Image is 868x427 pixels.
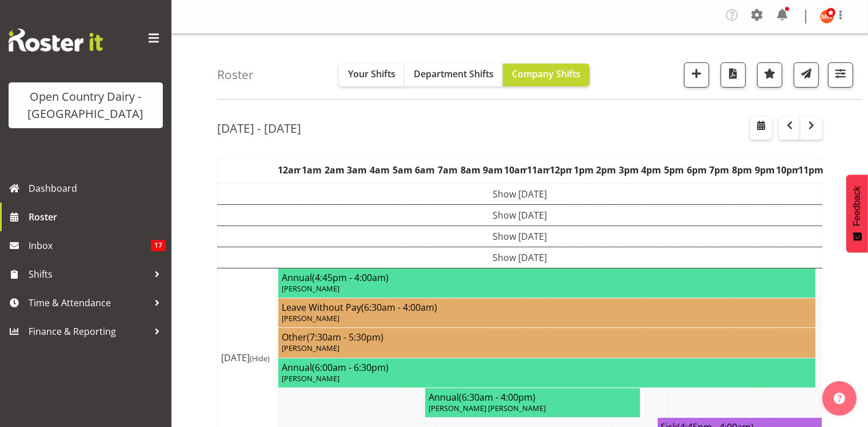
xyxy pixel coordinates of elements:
[323,157,346,184] th: 2am
[459,157,482,184] th: 8am
[282,373,339,383] span: [PERSON_NAME]
[29,323,149,340] span: Finance & Reporting
[346,157,369,184] th: 3am
[663,157,686,184] th: 5pm
[307,331,383,343] span: (7:30am - 5:30pm)
[505,157,527,184] th: 10am
[218,226,822,247] td: Show [DATE]
[29,237,151,254] span: Inbox
[151,240,166,251] span: 17
[218,183,822,205] td: Show [DATE]
[794,62,819,88] button: Send a list of all shifts for the selected filtered period to all rostered employees.
[820,10,834,23] img: milkreception-horotiu8286.jpg
[482,157,505,184] th: 9am
[731,157,754,184] th: 8pm
[503,64,590,86] button: Company Shifts
[282,343,339,353] span: [PERSON_NAME]
[29,208,166,226] span: Roster
[301,157,323,184] th: 1am
[369,157,391,184] th: 4am
[414,68,494,80] span: Department Shifts
[218,205,822,226] td: Show [DATE]
[640,157,663,184] th: 4pm
[361,301,437,314] span: (6:30am - 4:00am)
[282,331,812,343] h4: Other
[278,157,301,184] th: 12am
[750,117,772,140] button: Select a specific date within the roster.
[776,157,799,184] th: 10pm
[799,157,822,184] th: 11pm
[282,272,812,283] h4: Annual
[721,62,746,88] button: Download a PDF of the roster according to the set date range.
[618,157,641,184] th: 3pm
[834,393,845,404] img: help-xxl-2.png
[550,157,573,184] th: 12pm
[572,157,595,184] th: 1pm
[9,29,103,52] img: Rosterit website logo
[405,64,503,86] button: Department Shifts
[29,266,149,283] span: Shifts
[282,362,812,373] h4: Annual
[846,175,868,252] button: Feedback - Show survey
[512,68,581,80] span: Company Shifts
[708,157,731,184] th: 7pm
[686,157,709,184] th: 6pm
[437,157,459,184] th: 7am
[282,313,339,323] span: [PERSON_NAME]
[684,62,709,88] button: Add a new shift
[414,157,437,184] th: 6am
[282,302,812,313] h4: Leave Without Pay
[753,157,776,184] th: 9pm
[312,361,389,374] span: (6:00am - 6:30pm)
[217,121,301,136] h2: [DATE] - [DATE]
[312,271,389,284] span: (4:45pm - 4:00am)
[348,68,395,80] span: Your Shifts
[339,64,405,86] button: Your Shifts
[852,186,862,226] span: Feedback
[595,157,618,184] th: 2pm
[250,353,270,363] span: (Hide)
[527,157,550,184] th: 11am
[828,62,853,88] button: Filter Shifts
[29,294,149,311] span: Time & Attendance
[218,247,822,268] td: Show [DATE]
[391,157,414,184] th: 5am
[20,88,151,122] div: Open Country Dairy - [GEOGRAPHIC_DATA]
[282,283,339,294] span: [PERSON_NAME]
[429,403,546,413] span: [PERSON_NAME] [PERSON_NAME]
[459,391,535,404] span: (6:30am - 4:00pm)
[29,180,166,197] span: Dashboard
[757,62,782,88] button: Highlight an important date within the roster.
[429,392,636,403] h4: Annual
[217,68,254,81] h4: Roster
